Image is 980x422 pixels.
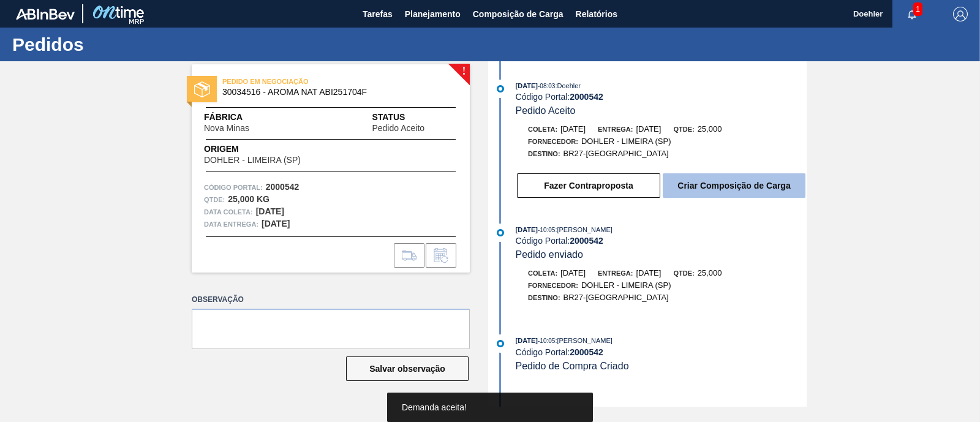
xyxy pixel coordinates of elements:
span: Fornecedor: [528,282,578,289]
span: Fábrica [204,111,288,124]
span: 25,000 [698,124,722,134]
span: Pedido Aceito [516,105,576,116]
img: TNhmsLtSVTkK8tSr43FrP2fwEKptu5GPRR3wAAAABJRU5ErkJggg== [16,9,75,20]
div: Código Portal: [516,92,807,102]
span: Relatórios [576,7,617,21]
img: atual [497,229,504,236]
strong: 2000542 [570,236,603,246]
span: DOHLER - LIMEIRA (SP) [204,156,301,165]
strong: 25,000 KG [228,194,269,204]
span: Planejamento [405,7,461,21]
span: [DATE] [516,337,538,344]
img: atual [497,340,504,347]
h1: Pedidos [12,37,230,51]
span: : Doehler [555,82,581,89]
span: Composição de Carga [473,7,563,21]
span: Nova Minas [204,124,249,133]
div: Código Portal: [516,236,807,246]
span: DOHLER - LIMEIRA (SP) [581,281,671,290]
span: BR27-[GEOGRAPHIC_DATA] [563,149,669,158]
span: Código Portal: [204,181,263,194]
span: PEDIDO EM NEGOCIAÇÃO [222,75,394,88]
span: Pedido enviado [516,249,583,260]
span: Fornecedor: [528,138,578,145]
button: Notificações [892,6,932,23]
div: Informar alteração no pedido [426,243,456,268]
span: Qtde : [204,194,225,206]
span: : [PERSON_NAME] [555,226,612,233]
span: 1 [913,2,922,16]
span: Status [372,111,458,124]
span: DOHLER - LIMEIRA (SP) [581,137,671,146]
span: Data coleta: [204,206,253,218]
span: Demanda aceita! [402,402,467,412]
span: - 10:05 [538,227,555,233]
span: - 10:05 [538,337,555,344]
button: Fazer Contraproposta [517,173,660,198]
span: [DATE] [516,226,538,233]
span: 25,000 [698,268,722,277]
strong: 2000542 [570,347,603,357]
span: Coleta: [528,126,557,133]
strong: [DATE] [256,206,284,216]
span: - 08:03 [538,83,555,89]
strong: 2000542 [570,92,603,102]
span: [DATE] [560,268,586,277]
span: 30034516 - AROMA NAT ABI251704F [222,88,445,97]
img: status [194,81,210,97]
img: Logout [953,7,968,21]
span: Origem [204,143,336,156]
span: Data entrega: [204,218,258,230]
span: BR27-[GEOGRAPHIC_DATA] [563,293,669,302]
span: Qtde: [673,269,694,277]
strong: 2000542 [266,182,300,192]
img: atual [497,85,504,92]
span: Pedido Aceito [372,124,424,133]
span: Destino: [528,294,560,301]
label: Observação [192,291,470,309]
span: Coleta: [528,269,557,277]
button: Criar Composição de Carga [663,173,805,198]
span: Tarefas [363,7,393,21]
span: Entrega: [598,269,633,277]
span: Pedido de Compra Criado [516,361,629,371]
strong: [DATE] [262,219,290,228]
span: Entrega: [598,126,633,133]
span: Destino: [528,150,560,157]
span: [DATE] [560,124,586,134]
span: [DATE] [636,124,661,134]
span: : [PERSON_NAME] [555,337,612,344]
div: Ir para Composição de Carga [394,243,424,268]
div: Código Portal: [516,347,807,357]
span: [DATE] [516,82,538,89]
span: Qtde: [673,126,694,133]
button: Salvar observação [346,356,469,381]
span: [DATE] [636,268,661,277]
